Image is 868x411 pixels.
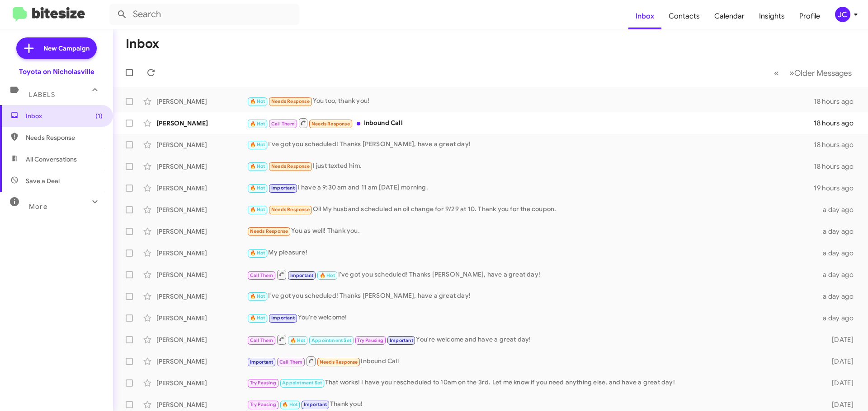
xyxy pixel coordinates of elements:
span: All Conversations [26,155,77,164]
div: [DATE] [817,379,861,388]
span: (1) [95,111,103,120]
div: a day ago [817,249,861,258]
div: I just texted him. [247,161,814,171]
span: Inbox [26,111,103,120]
div: I've got you scheduled! Thanks [PERSON_NAME], have a great day! [247,139,814,150]
span: Needs Response [271,98,310,104]
div: 18 hours ago [814,162,861,171]
span: Call Them [250,337,274,343]
span: 🔥 Hot [250,315,265,321]
button: Previous [769,64,784,82]
div: You too, thank you! [247,96,814,106]
span: Needs Response [26,133,103,142]
span: Appointment Set [282,380,322,386]
div: [PERSON_NAME] [156,357,247,366]
div: [DATE] [817,400,861,409]
div: Inbound Call [247,356,817,367]
a: Inbox [628,3,661,29]
span: 🔥 Hot [320,272,335,278]
button: Next [784,64,857,82]
a: Insights [752,3,792,29]
a: Calendar [707,3,752,29]
div: You're welcome and have a great day! [247,334,817,345]
span: More [29,203,47,211]
span: 🔥 Hot [250,207,265,212]
span: Needs Response [320,359,358,365]
div: a day ago [817,227,861,236]
div: You're welcome! [247,313,817,323]
span: « [774,67,779,79]
span: Save a Deal [26,176,60,185]
div: That works! I have you rescheduled to 10am on the 3rd. Let me know if you need anything else, and... [247,378,817,388]
span: Needs Response [271,207,310,212]
span: Older Messages [794,68,852,78]
div: I've got you scheduled! Thanks [PERSON_NAME], have a great day! [247,269,817,280]
span: Important [271,315,295,321]
div: 18 hours ago [814,119,861,128]
div: a day ago [817,270,861,279]
span: 🔥 Hot [250,293,265,299]
nav: Page navigation example [769,64,857,82]
div: You as well! Thank you. [247,226,817,236]
div: [PERSON_NAME] [156,249,247,258]
div: [PERSON_NAME] [156,227,247,236]
span: 🔥 Hot [282,402,297,407]
div: [DATE] [817,335,861,344]
div: a day ago [817,205,861,214]
span: Try Pausing [357,337,383,343]
span: Important [304,402,327,407]
div: 18 hours ago [814,97,861,106]
div: [PERSON_NAME] [156,119,247,128]
span: 🔥 Hot [290,337,306,343]
div: [PERSON_NAME] [156,97,247,106]
div: [PERSON_NAME] [156,379,247,388]
div: [PERSON_NAME] [156,400,247,409]
span: Needs Response [250,228,288,234]
div: Inbound Call [247,117,814,129]
span: Needs Response [271,163,310,169]
div: [PERSON_NAME] [156,314,247,323]
span: Important [290,272,314,278]
span: Important [250,359,274,365]
div: Oil My husband scheduled an oil change for 9/29 at 10. Thank you for the coupon. [247,204,817,215]
span: » [789,67,794,79]
a: Profile [792,3,827,29]
span: Call Them [250,272,274,278]
span: 🔥 Hot [250,142,265,148]
input: Search [109,4,299,25]
div: [PERSON_NAME] [156,335,247,344]
div: [PERSON_NAME] [156,292,247,301]
div: [PERSON_NAME] [156,270,247,279]
div: a day ago [817,292,861,301]
div: [DATE] [817,357,861,366]
button: JC [827,7,858,22]
div: [PERSON_NAME] [156,140,247,149]
span: 🔥 Hot [250,121,265,127]
span: 🔥 Hot [250,250,265,256]
span: Try Pausing [250,402,276,407]
div: 18 hours ago [814,140,861,149]
span: 🔥 Hot [250,98,265,104]
span: 🔥 Hot [250,185,265,191]
a: New Campaign [16,37,97,59]
span: 🔥 Hot [250,163,265,169]
div: Thank you! [247,399,817,410]
span: Important [390,337,413,343]
div: [PERSON_NAME] [156,184,247,193]
div: Toyota on Nicholasville [19,67,94,76]
div: My pleasure! [247,248,817,258]
span: Important [271,185,295,191]
span: Labels [29,91,55,99]
a: Contacts [661,3,707,29]
div: [PERSON_NAME] [156,162,247,171]
span: Needs Response [311,121,350,127]
span: Call Them [271,121,295,127]
h1: Inbox [126,37,159,51]
span: Call Them [279,359,303,365]
div: a day ago [817,314,861,323]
